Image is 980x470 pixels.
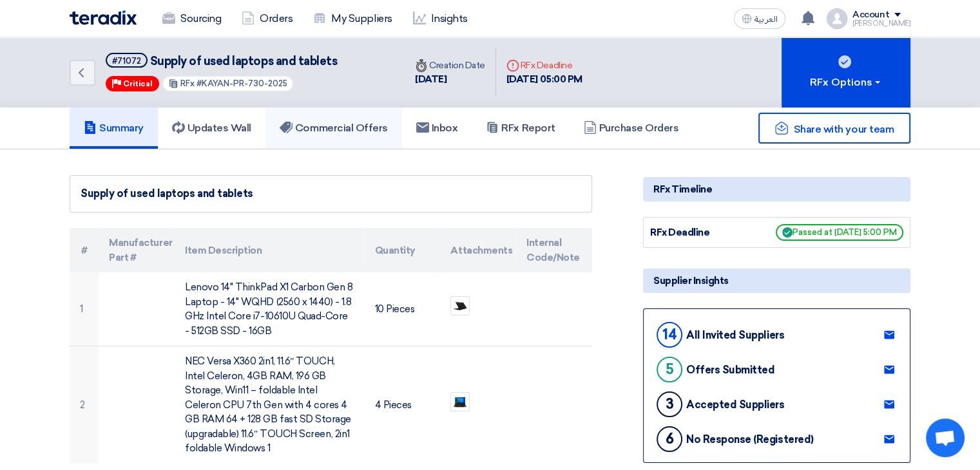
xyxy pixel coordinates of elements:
td: 4 Pieces [365,346,441,464]
a: Updates Wall [158,108,265,149]
h5: RFx Report [486,122,555,135]
th: Item Description [175,228,364,272]
td: 1 [70,272,99,346]
div: Accepted Suppliers [686,399,784,411]
a: Sourcing [152,5,231,33]
span: Critical [123,79,153,88]
a: RFx Report [472,108,569,149]
span: Supply of used laptops and tablets [150,54,338,68]
div: 5 [657,357,682,382]
h5: Summary [84,122,144,135]
td: 10 Pieces [365,272,441,346]
th: Manufacturer Part # [99,228,175,272]
span: Passed at [DATE] 5:00 PM [776,224,903,241]
h5: Commercial Offers [280,122,388,135]
span: العربية [754,15,778,24]
h5: Purchase Orders [584,122,679,135]
td: 2 [70,346,99,464]
div: Creation Date [415,59,485,72]
a: Inbox [402,108,472,149]
a: My Suppliers [303,5,402,33]
th: Attachments [440,228,516,272]
div: Open chat [926,418,965,457]
div: Supply of used laptops and tablets [81,186,581,202]
span: #KAYAN-PR-730-2025 [197,79,287,88]
div: Supplier Insights [643,268,910,293]
div: RFx Timeline [643,177,910,202]
h5: Updates Wall [172,122,251,135]
div: No Response (Registered) [686,433,813,446]
th: Internal Code/Note [516,228,592,272]
a: Commercial Offers [265,108,402,149]
img: WhatsApp_Image__at__PM_1755496522522.jpeg [451,299,469,313]
div: All Invited Suppliers [686,329,784,341]
button: RFx Options [782,37,910,108]
th: Quantity [365,228,441,272]
td: Lenovo 14" ThinkPad X1 Carbon Gen 8 Laptop - 14" WQHD (2560 x 1440) - 1.8 GHz Intel Core i7-10610... [175,272,364,346]
div: RFx Deadline [650,225,747,240]
h5: Supply of used laptops and tablets [106,53,337,69]
button: العربية [734,8,785,29]
td: NEC Versa X360 2in1, 11.6″ TOUCH, Intel Celeron, 4GB RAM, 196 GB Storage, Win11 – foldable Intel ... [175,346,364,464]
img: Teradix logo [70,10,137,25]
div: 14 [657,322,682,348]
div: RFx Options [810,75,883,90]
div: [DATE] [415,72,485,87]
span: Share with your team [794,123,894,135]
img: WhatsApp_Image__at__PM_1755496526735.jpeg [451,395,469,409]
a: Purchase Orders [570,108,693,149]
div: RFx Deadline [506,59,582,72]
div: [PERSON_NAME] [852,20,910,27]
div: #71072 [112,57,141,65]
div: 6 [657,426,682,452]
a: Orders [231,5,303,33]
th: # [70,228,99,272]
div: Account [852,10,889,21]
a: Summary [70,108,158,149]
img: profile_test.png [827,8,847,29]
div: 3 [657,391,682,417]
span: RFx [180,79,195,88]
h5: Inbox [416,122,458,135]
a: Insights [403,5,478,33]
div: [DATE] 05:00 PM [506,72,582,87]
div: Offers Submitted [686,364,774,376]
